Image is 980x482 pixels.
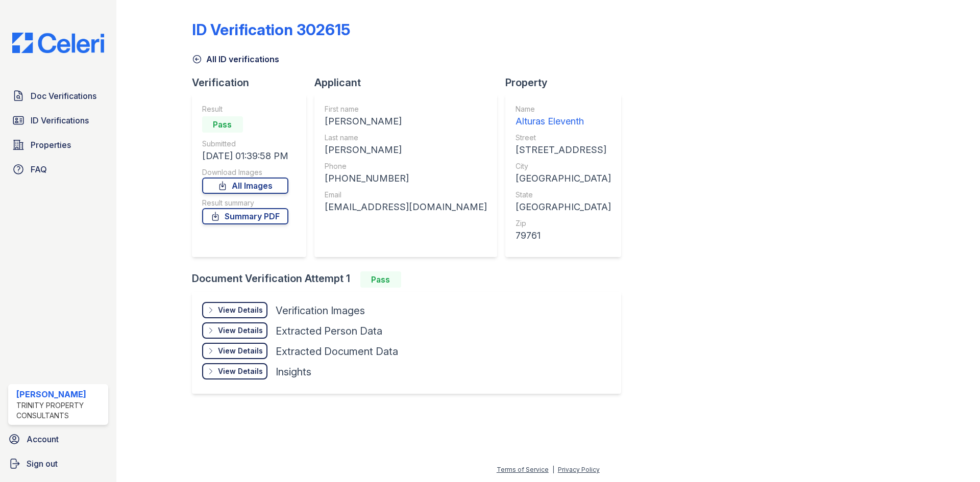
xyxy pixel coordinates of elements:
div: Verification [192,75,314,90]
div: Property [505,75,629,90]
div: [PERSON_NAME] [325,114,487,129]
span: Properties [31,139,71,151]
div: Download Images [202,167,288,177]
img: CE_Logo_Blue-a8612792a0a2168367f1c8372b55b34899dd931a85d93a1a3d3e32e68fde9ad4.png [4,33,112,53]
div: View Details [218,325,263,336]
div: [GEOGRAPHIC_DATA] [516,200,611,214]
div: Submitted [202,139,288,149]
div: Trinity Property Consultants [16,400,104,421]
a: Properties [8,135,108,155]
a: Terms of Service [497,466,549,473]
div: First name [325,104,487,114]
div: State [516,190,611,200]
a: Doc Verifications [8,86,108,106]
div: [PERSON_NAME] [325,143,487,157]
div: Extracted Person Data [276,324,382,338]
a: ID Verifications [8,110,108,131]
div: Result summary [202,198,288,208]
div: [DATE] 01:39:58 PM [202,149,288,163]
span: Doc Verifications [31,90,96,102]
a: FAQ [8,159,108,180]
div: 79761 [516,229,611,243]
div: Email [325,190,487,200]
div: Verification Images [276,303,365,318]
div: Alturas Eleventh [516,114,611,129]
div: ID Verification 302615 [192,20,350,39]
div: Pass [202,116,243,133]
div: [EMAIL_ADDRESS][DOMAIN_NAME] [325,200,487,214]
a: Summary PDF [202,208,288,224]
div: Last name [325,133,487,143]
span: FAQ [31,163,47,175]
a: All ID verifications [192,53,279,65]
span: ID Verifications [31,114,89,126]
div: View Details [218,346,263,356]
div: Applicant [314,75,505,90]
div: View Details [218,305,263,315]
div: | [552,466,554,473]
a: Name Alturas Eleventh [516,104,611,129]
div: [STREET_ADDRESS] [516,143,611,157]
div: City [516,161,611,171]
div: Street [516,133,611,143]
div: Insights [276,365,311,379]
div: Name [516,104,611,114]
div: Phone [325,161,487,171]
span: Sign out [27,458,58,470]
div: [GEOGRAPHIC_DATA] [516,171,611,186]
div: Zip [516,218,611,229]
span: Account [27,433,59,445]
div: Result [202,104,288,114]
a: Privacy Policy [558,466,600,473]
a: All Images [202,177,288,194]
div: Extracted Document Data [276,344,398,359]
div: Pass [360,271,401,288]
a: Account [4,429,112,449]
div: Document Verification Attempt 1 [192,271,629,288]
a: Sign out [4,453,112,474]
div: View Details [218,366,263,376]
div: [PHONE_NUMBER] [325,171,487,186]
div: [PERSON_NAME] [16,388,104,400]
